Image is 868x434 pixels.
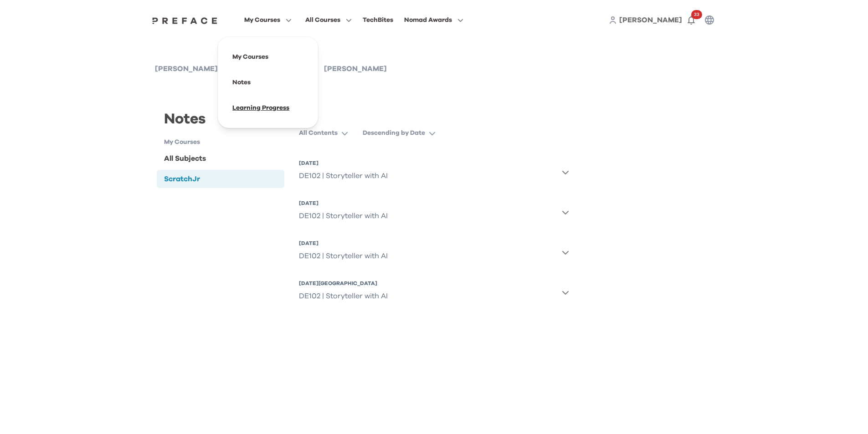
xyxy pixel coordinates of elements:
[164,174,200,184] div: ScratchJr
[299,199,388,207] div: [DATE]
[299,128,338,138] p: All Contents
[299,125,355,141] button: All Contents
[232,105,289,111] a: Learning Progress
[299,156,569,189] button: [DATE]DE102 | Storyteller with AI
[619,16,682,24] span: [PERSON_NAME]
[691,10,702,19] span: 33
[155,65,228,72] span: [PERSON_NAME] Lo
[299,247,388,265] div: DE102 | Storyteller with AI
[232,79,251,86] a: Notes
[299,276,569,309] button: [DATE][GEOGRAPHIC_DATA]DE102 | Storyteller with AI
[241,14,294,26] button: My Courses
[324,65,387,72] span: [PERSON_NAME]
[150,17,220,24] img: Preface Logo
[299,167,388,185] div: DE102 | Storyteller with AI
[157,108,285,138] div: Notes
[299,240,388,247] div: [DATE]
[299,236,569,269] button: [DATE]DE102 | Storyteller with AI
[150,16,220,24] a: Preface Logo
[682,11,700,29] button: 33
[401,14,466,26] button: Nomad Awards
[299,280,388,287] div: [DATE][GEOGRAPHIC_DATA]
[164,153,206,164] div: All Subjects
[232,54,268,60] a: My Courses
[363,125,443,141] button: Descending by Date
[299,287,388,305] div: DE102 | Storyteller with AI
[619,15,682,26] a: [PERSON_NAME]
[299,159,388,167] div: [DATE]
[404,15,452,26] span: Nomad Awards
[299,207,388,225] div: DE102 | Storyteller with AI
[363,128,425,138] p: Descending by Date
[244,15,280,26] span: My Courses
[299,196,569,229] button: [DATE]DE102 | Storyteller with AI
[164,138,285,147] h1: My Courses
[303,14,354,26] button: All Courses
[363,15,393,26] div: TechBites
[305,15,340,26] span: All Courses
